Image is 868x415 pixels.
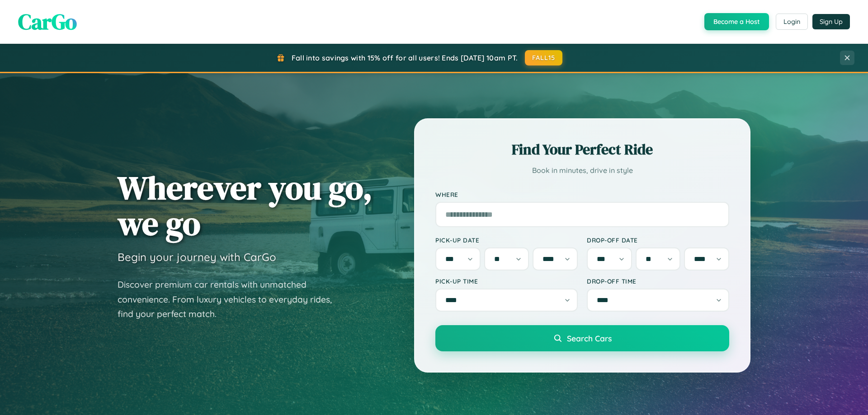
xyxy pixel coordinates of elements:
h1: Wherever you go, we go [118,170,373,241]
span: Fall into savings with 15% off for all users! Ends [DATE] 10am PT. [292,53,518,62]
button: FALL15 [525,50,563,65]
label: Pick-up Time [435,277,578,285]
label: Pick-up Date [435,236,578,244]
h3: Begin your journey with CarGo [118,250,276,264]
p: Discover premium car rentals with unmatched convenience. From luxury vehicles to everyday rides, ... [118,277,344,322]
span: Search Cars [567,333,612,343]
label: Drop-off Time [587,277,729,285]
button: Search Cars [435,325,729,351]
label: Where [435,191,729,198]
p: Book in minutes, drive in style [435,164,729,177]
span: CarGo [18,7,77,37]
button: Become a Host [704,13,769,30]
label: Drop-off Date [587,236,729,244]
h2: Find Your Perfect Ride [435,140,729,159]
button: Sign Up [812,14,850,29]
button: Login [776,14,808,30]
